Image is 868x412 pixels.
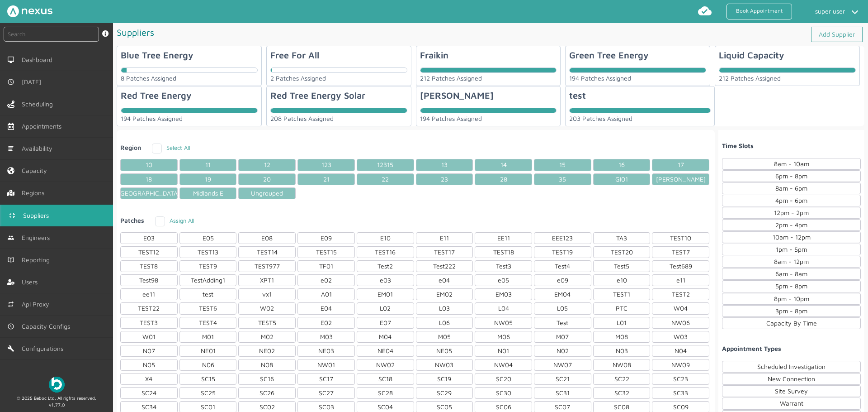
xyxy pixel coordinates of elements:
div: 23 [416,173,473,185]
div: 212 Patches Assigned [719,75,856,82]
div: 12 [238,159,296,171]
div: SC16 [238,373,296,385]
div: Green Tree Energy [569,50,649,60]
div: SC21 [534,373,591,385]
a: Book Appointment [726,4,792,19]
span: Availability [22,145,56,152]
div: Test2 [357,260,414,272]
div: SC29 [416,387,473,399]
div: E08 [238,232,296,244]
div: TEST19 [534,246,591,258]
div: L05 [534,302,591,314]
div: Test98 [120,274,178,286]
div: TEST2 [652,288,709,300]
div: TEST17 [416,246,473,258]
div: 2pm - 4pm [722,219,861,231]
div: NE02 [238,345,296,357]
div: NE05 [416,345,473,357]
div: [PERSON_NAME] [420,90,494,101]
div: L04 [475,302,532,314]
div: 8am - 12pm [722,256,861,268]
span: Reporting [22,256,53,263]
div: SC24 [120,387,178,399]
div: 10 [120,159,178,171]
div: 18 [120,173,178,185]
div: 16 [593,159,651,171]
div: 4pm - 6pm [722,195,861,206]
div: SC19 [416,373,473,385]
div: TA3 [593,232,651,244]
div: Warrant [722,398,861,409]
div: N03 [593,345,651,357]
div: New Connection [722,373,861,385]
div: SC32 [593,387,651,399]
div: 123 [297,159,355,171]
div: 28 [475,173,532,185]
img: md-repeat.svg [7,301,14,308]
div: test [179,288,237,300]
div: SC33 [652,387,709,399]
div: TEST977 [238,260,296,272]
div: NW07 [534,359,591,371]
div: NW06 [652,317,709,329]
div: TEST12 [120,246,178,258]
span: Capacity [22,167,51,174]
div: EEE123 [534,232,591,244]
div: 203 Patches Assigned [569,115,711,122]
div: N08 [238,359,296,371]
div: N01 [475,345,532,357]
div: TEST16 [357,246,414,258]
img: md-time.svg [7,78,14,86]
div: TEST13 [179,246,237,258]
div: N07 [120,345,178,357]
div: M04 [357,331,414,343]
div: 21 [297,173,355,185]
div: NW05 [475,317,532,329]
label: Select All [152,144,190,151]
div: Fraikin [420,50,448,60]
div: 19 [179,173,237,185]
div: SC18 [357,373,414,385]
div: [PERSON_NAME] [652,173,709,185]
div: Test3 [475,260,532,272]
div: SC26 [238,387,296,399]
div: 15 [534,159,591,171]
div: NW01 [297,359,355,371]
img: md-people.svg [7,234,14,241]
div: EM02 [416,288,473,300]
div: Test5 [593,260,651,272]
div: N06 [179,359,237,371]
img: md-build.svg [7,345,14,352]
div: 10am - 12pm [722,231,861,243]
div: e04 [416,274,473,286]
div: W04 [652,302,709,314]
div: 8am - 10am [722,158,861,170]
div: TEST4 [179,317,237,329]
div: SC25 [179,387,237,399]
img: md-desktop.svg [7,56,14,63]
div: M08 [593,331,651,343]
img: capacity-left-menu.svg [7,167,14,174]
div: W02 [238,302,296,314]
div: 3pm - 8pm [722,305,861,317]
span: Scheduling [22,101,57,108]
div: EM04 [534,288,591,300]
div: [GEOGRAPHIC_DATA] [120,187,178,199]
div: SC27 [297,387,355,399]
div: Red Tree Energy [121,90,192,101]
span: Api Proxy [22,301,53,308]
div: TEST7 [652,246,709,258]
div: EM01 [357,288,414,300]
div: SC17 [297,373,355,385]
div: 2 Patches Assigned [270,75,407,82]
div: TEST9 [179,260,237,272]
div: L01 [593,317,651,329]
img: md-list.svg [7,145,14,152]
div: NE03 [297,345,355,357]
div: TEST15 [297,246,355,258]
img: md-contract.svg [9,212,16,219]
div: TEST20 [593,246,651,258]
div: 17 [652,159,709,171]
img: scheduling-left-menu.svg [7,101,14,108]
div: EM03 [475,288,532,300]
